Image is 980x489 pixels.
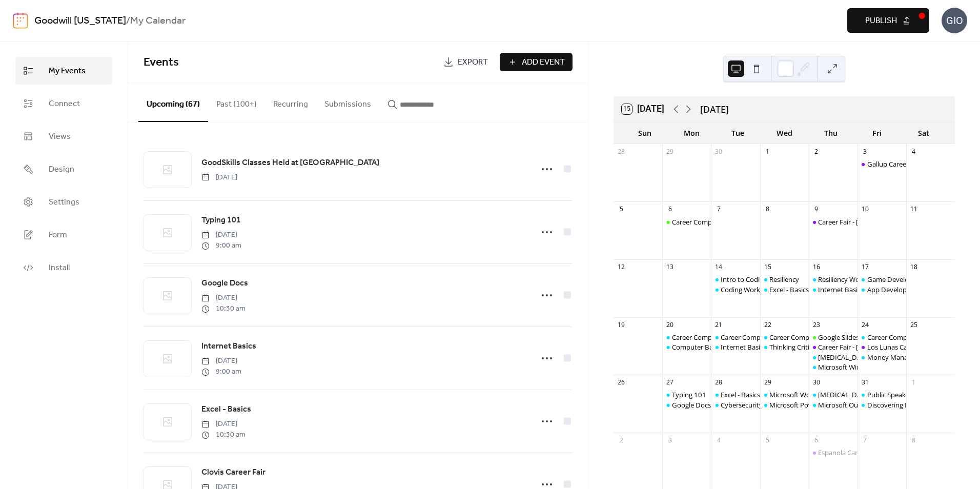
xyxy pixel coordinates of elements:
div: 24 [861,320,869,329]
a: Install [15,254,112,281]
div: Typing 101 [662,390,711,399]
div: Excel - Basics [711,390,760,399]
span: Internet Basics [201,340,256,353]
div: Career Compass North: Career Exploration [672,333,802,342]
div: App Development [857,285,906,294]
div: Career Compass North: Career Exploration [672,217,802,227]
div: 7 [714,205,723,214]
div: 4 [714,436,723,444]
div: Career Compass South: Interview/Soft Skills [760,333,809,342]
div: Google Slides [809,333,857,342]
button: 15[DATE] [618,101,668,117]
span: Events [144,51,179,74]
span: Settings [49,196,79,209]
a: Google Docs [201,277,248,290]
div: Money Management [867,353,931,362]
div: 28 [714,378,723,387]
div: 6 [812,436,821,444]
div: 5 [617,205,626,214]
a: Add Event [500,53,573,71]
div: Microsoft PowerPoint [769,400,836,410]
div: Microsoft Word [760,390,809,399]
div: Internet Basics [711,342,760,352]
div: [MEDICAL_DATA] [818,353,871,362]
div: 14 [714,263,723,272]
div: 31 [861,378,869,387]
div: Thinking Critically [769,342,823,352]
div: Game Development [867,275,929,284]
span: [DATE] [201,230,241,240]
div: Internet Basics [721,342,766,352]
div: Google Docs [672,400,711,410]
div: 4 [909,147,918,156]
div: Computer Basics [662,342,711,352]
a: Clovis Career Fair [201,466,266,479]
div: Money Management [857,353,906,362]
div: 1 [763,147,772,156]
div: Career Compass West: Your New Job [867,333,978,342]
div: Career Fair - Albuquerque [809,217,857,227]
span: Connect [49,98,80,110]
div: Computer Basics [672,342,724,352]
a: Goodwill [US_STATE] [34,11,126,31]
div: Career Fair - [GEOGRAPHIC_DATA] [818,342,923,352]
div: 3 [666,436,675,444]
div: GIO [942,8,967,33]
div: Stress Management Workshop [809,390,857,399]
div: 23 [812,320,821,329]
div: 6 [666,205,675,214]
button: Upcoming (67) [138,83,208,122]
div: [DATE] [700,103,729,116]
div: Cybersecurity [711,400,760,410]
div: Gallup Career Fair [857,159,906,169]
span: Google Docs [201,277,248,290]
button: Publish [847,8,929,33]
span: [DATE] [201,419,246,430]
div: 11 [909,205,918,214]
div: Resiliency [769,275,799,284]
div: Google Docs [662,400,711,410]
b: My Calendar [130,11,186,31]
div: Mon [668,123,715,144]
span: Clovis Career Fair [201,466,266,479]
div: 5 [763,436,772,444]
div: 29 [666,147,675,156]
div: 15 [763,263,772,272]
span: 9:00 am [201,240,241,251]
div: Resiliency Workshop [818,275,881,284]
b: / [126,11,130,31]
div: 25 [909,320,918,329]
div: Excel - Basics [721,390,760,399]
div: Sat [900,123,947,144]
a: GoodSkills Classes Held at [GEOGRAPHIC_DATA] [201,156,379,170]
div: Microsoft Word [769,390,817,399]
div: Excel - Basics [769,285,809,294]
div: Cybersecurity [721,400,763,410]
span: [DATE] [201,172,237,183]
span: GoodSkills Classes Held at [GEOGRAPHIC_DATA] [201,157,379,169]
div: 17 [861,263,869,272]
div: Coding Workshop [721,285,775,294]
span: 10:30 am [201,430,246,440]
a: Views [15,123,112,150]
div: 10 [861,205,869,214]
div: 27 [666,378,675,387]
div: Career Compass East: Resume/Applying [721,333,842,342]
div: Microsoft Windows: File Explorer [809,362,857,372]
div: Internet Basics [818,285,864,294]
a: Form [15,221,112,249]
div: Stress Management [809,353,857,362]
div: Wed [761,123,808,144]
div: 1 [909,378,918,387]
div: 20 [666,320,675,329]
span: 9:00 am [201,366,241,377]
span: [DATE] [201,356,241,366]
a: Design [15,155,112,183]
div: Career Compass South: Interview/Soft Skills [769,333,902,342]
span: Publish [865,15,897,27]
a: Export [436,53,496,71]
div: Microsoft Outlook [809,400,857,410]
div: 22 [763,320,772,329]
div: 30 [812,378,821,387]
span: My Events [49,65,86,77]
